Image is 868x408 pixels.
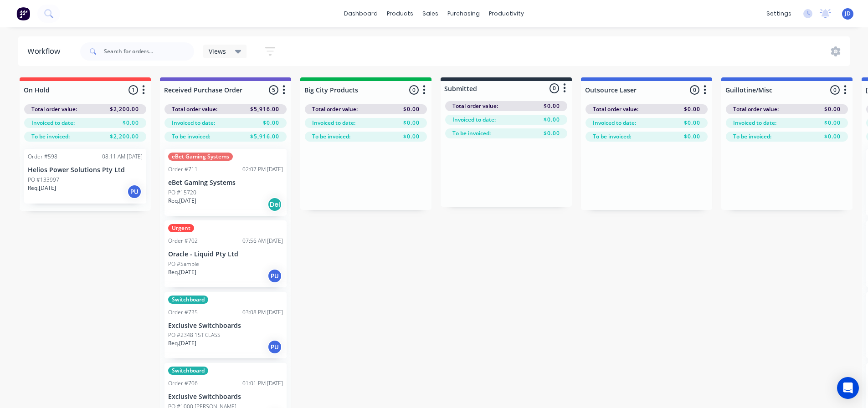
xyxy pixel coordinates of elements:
[824,119,841,127] span: $0.00
[263,119,279,127] span: $0.00
[168,179,283,187] p: eBet Gaming Systems
[110,133,139,141] span: $2,200.00
[16,7,30,20] img: Factory
[168,308,198,316] div: Order #735
[164,292,287,359] div: SwitchboardOrder #73503:08 PM [DATE]Exclusive SwitchboardsPO #2348 1ST CLASSReq.[DATE]PU
[168,339,196,347] p: Req. [DATE]
[593,105,638,113] span: Total order value:
[339,7,382,20] a: dashboard
[544,129,560,138] span: $0.00
[452,116,496,124] span: Invoiced to date:
[250,133,279,141] span: $5,916.00
[242,308,283,316] div: 03:08 PM [DATE]
[168,331,221,339] p: PO #2348 1ST CLASS
[312,105,358,113] span: Total order value:
[31,133,70,141] span: To be invoiced:
[733,119,776,127] span: Invoiced to date:
[102,153,143,161] div: 08:11 AM [DATE]
[164,149,287,216] div: eBet Gaming SystemsOrder #71102:07 PM [DATE]eBet Gaming SystemsPO #15720Req.[DATE]Del
[172,119,215,127] span: Invoiced to date:
[403,119,420,127] span: $0.00
[824,105,841,113] span: $0.00
[168,379,198,388] div: Order #706
[250,105,279,113] span: $5,916.00
[24,149,146,204] div: Order #59808:11 AM [DATE]Helios Power Solutions Pty LtdPO #133997Req.[DATE]PU
[733,133,771,141] span: To be invoiced:
[824,133,841,141] span: $0.00
[845,10,851,18] span: JD
[168,296,208,304] div: Switchboard
[127,184,142,199] div: PU
[403,133,420,141] span: $0.00
[27,46,65,57] div: Workflow
[168,189,196,197] p: PO #15720
[267,340,282,354] div: PU
[762,7,796,20] div: settings
[28,184,56,192] p: Req. [DATE]
[168,165,198,173] div: Order #711
[403,105,420,113] span: $0.00
[312,119,355,127] span: Invoiced to date:
[452,102,498,110] span: Total order value:
[28,153,57,161] div: Order #598
[209,46,226,56] span: Views
[123,119,139,127] span: $0.00
[684,133,700,141] span: $0.00
[172,133,210,141] span: To be invoiced:
[168,367,208,375] div: Switchboard
[382,7,418,20] div: products
[28,176,59,184] p: PO #133997
[443,7,484,20] div: purchasing
[684,105,700,113] span: $0.00
[168,268,196,276] p: Req. [DATE]
[168,237,198,245] div: Order #702
[684,119,700,127] span: $0.00
[242,379,283,388] div: 01:01 PM [DATE]
[31,119,75,127] span: Invoiced to date:
[267,269,282,283] div: PU
[452,129,491,138] span: To be invoiced:
[544,116,560,124] span: $0.00
[168,153,233,161] div: eBet Gaming Systems
[168,322,283,330] p: Exclusive Switchboards
[593,119,636,127] span: Invoiced to date:
[164,220,287,287] div: UrgentOrder #70207:56 AM [DATE]Oracle - Liquid Pty LtdPO #SampleReq.[DATE]PU
[31,105,77,113] span: Total order value:
[312,133,350,141] span: To be invoiced:
[28,166,143,174] p: Helios Power Solutions Pty Ltd
[172,105,217,113] span: Total order value:
[168,260,199,268] p: PO #Sample
[104,42,194,61] input: Search for orders...
[837,377,859,399] div: Open Intercom Messenger
[168,224,194,232] div: Urgent
[110,105,139,113] span: $2,200.00
[544,102,560,110] span: $0.00
[168,197,196,205] p: Req. [DATE]
[242,165,283,173] div: 02:07 PM [DATE]
[168,393,283,401] p: Exclusive Switchboards
[168,250,283,258] p: Oracle - Liquid Pty Ltd
[242,237,283,245] div: 07:56 AM [DATE]
[593,133,631,141] span: To be invoiced:
[484,7,529,20] div: productivity
[733,105,779,113] span: Total order value:
[267,197,282,212] div: Del
[418,7,443,20] div: sales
